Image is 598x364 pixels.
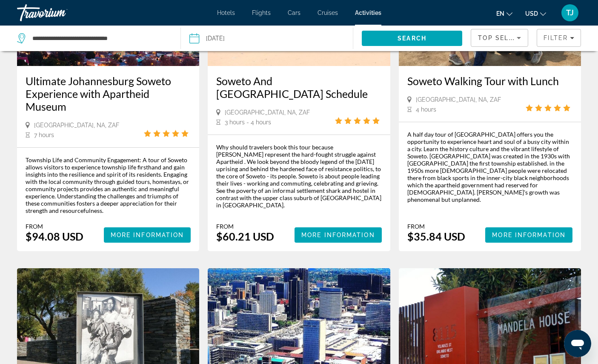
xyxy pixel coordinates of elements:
button: More Information [295,227,382,243]
div: $60.21 USD [216,230,274,243]
button: Search [362,31,463,46]
a: Activities [355,9,381,16]
span: 4 hours [416,106,436,113]
div: From [26,223,83,230]
span: [GEOGRAPHIC_DATA], NA, ZAF [34,122,119,129]
div: From [216,223,274,230]
span: en [496,10,504,17]
div: Why should travelers book this tour because [PERSON_NAME] represent the hard-fought struggle agai... [216,143,381,209]
button: [DATE]Date: Oct 4, 2025 [189,26,353,51]
a: Flights [252,9,271,16]
span: TJ [566,9,574,17]
a: Hotels [217,9,235,16]
button: Change currency [525,7,546,20]
a: Cars [288,9,300,16]
span: 7 hours [34,132,54,138]
a: Ultimate Johannesburg Soweto Experience with Apartheid Museum [26,75,191,113]
iframe: Button to launch messaging window [564,330,591,357]
div: A half day tour of [GEOGRAPHIC_DATA] offers you the opportunity to experience heart and soul of a... [407,131,572,203]
mat-select: Sort by [478,33,521,43]
span: USD [525,10,538,17]
input: Search destination [31,32,168,45]
a: Cruises [318,9,338,16]
div: $35.84 USD [407,230,465,243]
span: More Information [301,232,375,238]
span: Search [398,35,426,42]
button: User Menu [559,4,581,22]
span: [GEOGRAPHIC_DATA], NA, ZAF [225,109,310,116]
span: Top Sellers [478,34,526,41]
button: Change language [496,7,512,20]
div: Township Life and Community Engagement: A tour of Soweto allows visitors to experience township l... [26,156,191,214]
button: More Information [104,227,191,243]
span: Filter [544,34,568,41]
div: From [407,223,465,230]
span: [GEOGRAPHIC_DATA], NA, ZAF [416,96,501,103]
button: More Information [485,227,572,243]
a: Travorium [17,2,102,24]
span: 3 hours - 4 hours [225,119,271,126]
div: $94.08 USD [26,230,83,243]
button: Filters [537,29,581,47]
span: More Information [111,232,184,238]
a: Soweto Walking Tour with Lunch [407,75,572,87]
a: Soweto And [GEOGRAPHIC_DATA] Schedule [216,75,381,100]
span: More Information [492,232,566,238]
